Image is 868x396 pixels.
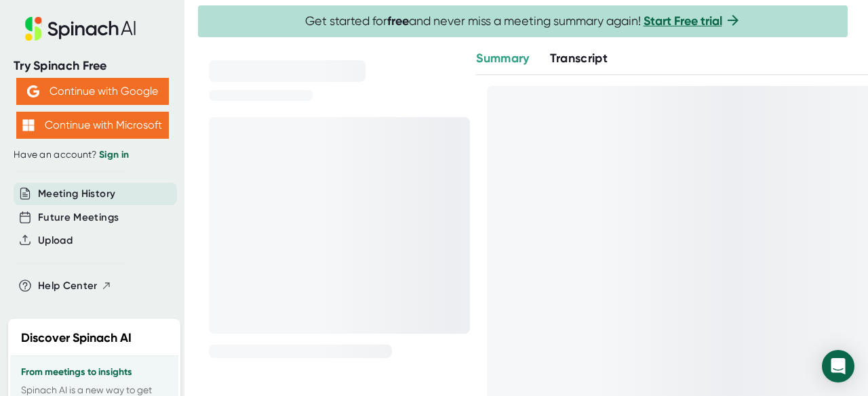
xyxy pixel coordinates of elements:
button: Upload [38,233,73,248]
span: Transcript [550,51,608,66]
b: free [387,14,409,28]
button: Summary [476,49,529,68]
a: Sign in [99,149,129,160]
button: Future Meetings [38,210,119,225]
span: Help Center [38,278,98,294]
button: Help Center [38,278,112,294]
div: Try Spinach Free [14,58,171,74]
span: Summary [476,51,529,66]
a: Start Free trial [644,14,722,28]
button: Continue with Microsoft [16,112,169,139]
div: Open Intercom Messenger [822,350,854,382]
h3: From meetings to insights [21,367,167,378]
button: Meeting History [38,186,115,202]
img: Aehbyd4JwY73AAAAAElFTkSuQmCC [27,85,39,97]
div: Have an account? [14,149,171,161]
button: Continue with Google [16,78,169,105]
button: Transcript [550,49,608,68]
span: Get started for and never miss a meeting summary again! [305,14,741,29]
h2: Discover Spinach AI [21,329,132,347]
